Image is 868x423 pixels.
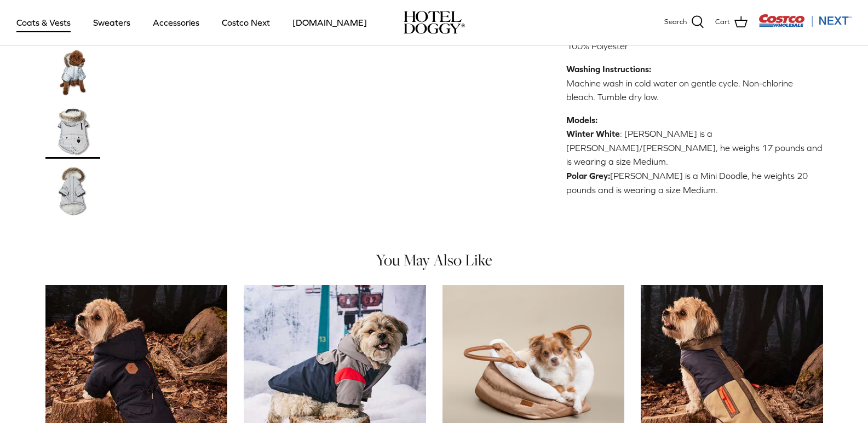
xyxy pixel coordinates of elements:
[283,4,377,41] a: [DOMAIN_NAME]
[566,113,823,198] p: : [PERSON_NAME] is a [PERSON_NAME]/[PERSON_NAME], he weighs 17 pounds and is wearing a size Mediu...
[566,62,823,105] p: Machine wash in cold water on gentle cycle. Non-chlorine bleach. Tumble dry low.
[566,171,610,181] strong: Polar Grey:
[212,4,280,41] a: Costco Next
[758,14,852,27] img: Costco Next
[7,4,81,41] a: Coats & Vests
[715,16,730,28] span: Cart
[566,115,620,139] strong: Models: Winter White
[143,4,209,41] a: Accessories
[758,21,852,29] a: Visit Costco Next
[83,4,140,41] a: Sweaters
[715,15,748,30] a: Cart
[45,44,100,98] a: Thumbnail Link
[404,11,465,34] a: hoteldoggy.com hoteldoggycom
[45,252,823,269] h4: You May Also Like
[566,64,651,74] strong: Washing Instructions:
[664,16,687,28] span: Search
[664,15,704,30] a: Search
[45,164,100,219] a: Thumbnail Link
[45,104,100,159] a: Thumbnail Link
[404,11,465,34] img: hoteldoggycom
